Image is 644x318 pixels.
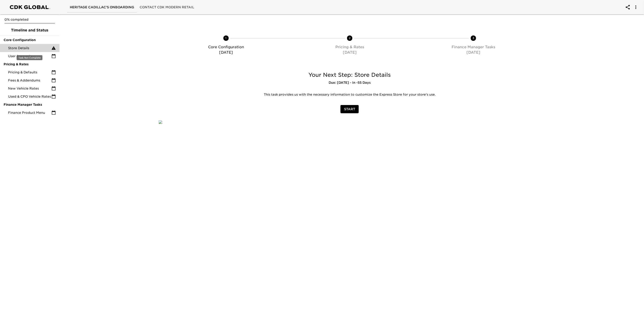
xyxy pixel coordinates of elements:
span: Contact CDK Modern Retail [140,4,194,10]
p: Core Configuration [166,44,286,50]
p: [DATE] [290,50,410,55]
img: qkibX1zbU72zw90W6Gan%2FTemplates%2FRjS7uaFIXtg43HUzxvoG%2F3e51d9d6-1114-4229-a5bf-f5ca567b6beb.jpg [159,120,162,124]
span: Timeline and Status [4,28,56,33]
span: Pricing & Rates [4,62,56,66]
span: Start [344,106,355,112]
button: account of current user [631,2,641,13]
span: Finance Manager Tasks [4,102,56,107]
span: Used & CPO Vehicle Rates [8,94,51,99]
h5: Your Next Step: Store Details [159,71,541,79]
span: Pricing & Defaults [8,70,51,75]
p: [DATE] [413,50,534,55]
span: Core Configuration [4,38,56,42]
p: This task provides us with the necessary information to customize the Express Store for your stor... [162,92,537,97]
text: 2 [349,36,351,40]
p: Finance Manager Tasks [413,44,534,50]
span: Fees & Addendums [8,78,51,83]
button: account of current user [622,2,633,13]
p: [DATE] [166,50,286,55]
button: Start [341,105,359,113]
span: User Accounts [8,54,51,58]
text: 1 [225,36,226,40]
p: Pricing & Rates [290,44,410,50]
p: 0% completed [4,17,55,22]
h6: Due: [DATE] - In -55 Days [159,80,541,85]
span: Finance Product Menu [8,110,51,115]
span: Heritage Cadillac's Onboarding [70,4,134,10]
span: New Vehicle Rates [8,86,51,91]
span: Store Details [8,46,51,50]
text: 3 [473,36,474,40]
